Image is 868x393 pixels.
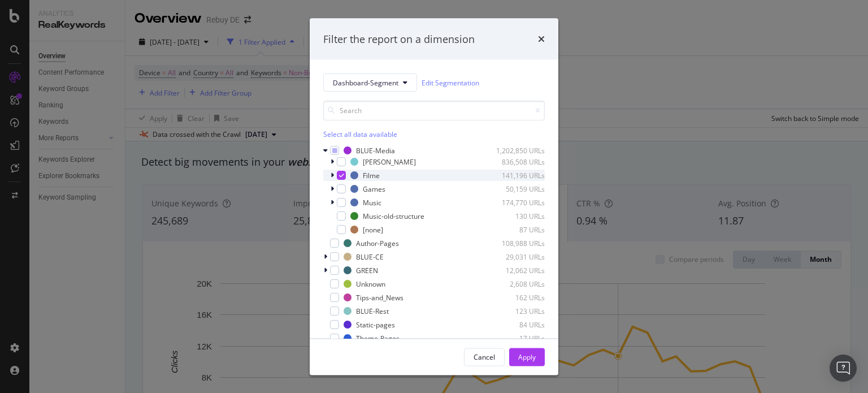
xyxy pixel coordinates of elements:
[323,74,417,92] button: Dashboard-Segment
[489,157,545,166] div: 836,508 URLs
[363,170,380,180] div: Filme
[830,355,857,382] div: Open Intercom Messenger
[356,252,384,261] div: BLUE-CE
[356,319,395,329] div: Static-pages
[333,77,398,87] span: Dashboard-Segment
[489,333,545,343] div: 17 URLs
[489,224,545,234] div: 87 URLs
[363,197,381,207] div: Music
[489,252,545,261] div: 29,031 URLs
[363,157,416,166] div: [PERSON_NAME]
[363,184,385,193] div: Games
[356,292,403,302] div: Tips-and_News
[323,32,475,46] div: Filter the report on a dimension
[323,101,545,120] input: Search
[509,348,545,366] button: Apply
[310,18,558,375] div: modal
[356,333,400,343] div: Theme-Pages
[464,348,505,366] button: Cancel
[356,238,399,248] div: Author-Pages
[356,145,395,155] div: BLUE-Media
[489,265,545,275] div: 12,062 URLs
[489,238,545,248] div: 108,988 URLs
[489,306,545,316] div: 123 URLs
[538,32,545,46] div: times
[356,265,378,275] div: GREEN
[489,145,545,155] div: 1,202,850 URLs
[363,211,424,221] div: Music-old-structure
[489,319,545,329] div: 84 URLs
[356,306,389,316] div: BLUE-Rest
[489,170,545,180] div: 141,196 URLs
[474,352,495,361] div: Cancel
[489,279,545,288] div: 2,608 URLs
[422,76,479,88] a: Edit Segmentation
[323,129,545,139] div: Select all data available
[363,224,383,234] div: [none]
[489,184,545,193] div: 50,159 URLs
[518,352,536,361] div: Apply
[489,197,545,207] div: 174,770 URLs
[489,292,545,302] div: 162 URLs
[489,211,545,221] div: 130 URLs
[356,279,385,288] div: Unknown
